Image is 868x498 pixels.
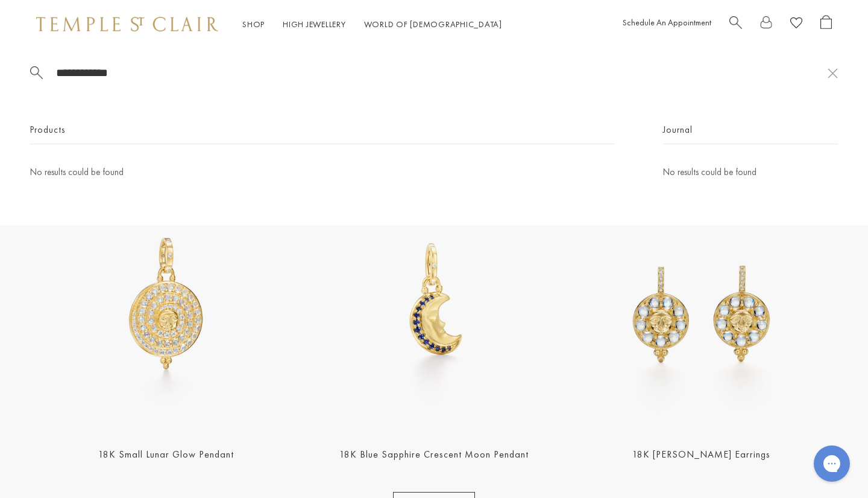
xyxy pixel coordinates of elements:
a: 18K [PERSON_NAME] Earrings [632,448,770,461]
a: Search [729,15,742,34]
a: High JewelleryHigh Jewellery [283,19,346,30]
a: ShopShop [242,19,265,30]
a: Open Shopping Bag [820,15,832,34]
a: P34863-SMLUNABM18K Small Lunar Glow Pendant [36,173,297,433]
img: E34861-LUNAHABM [571,173,832,433]
img: Temple St. Clair [36,17,218,31]
span: Products [30,123,65,138]
a: 18K Blue Sapphire Crescent Moon Pendant [339,448,529,461]
p: No results could be found [663,165,838,180]
a: Schedule An Appointment [623,17,711,28]
a: 18K Blue Sapphire Crescent Moon Pendant18K Blue Sapphire Crescent Moon Pendant [304,173,564,433]
a: View Wishlist [790,15,802,34]
a: World of [DEMOGRAPHIC_DATA]World of [DEMOGRAPHIC_DATA] [364,19,502,30]
iframe: Gorgias live chat messenger [808,441,856,486]
img: 18K Blue Sapphire Crescent Moon Pendant [304,173,564,433]
span: Journal [663,123,693,138]
a: E34861-LUNAHABME34861-LUNAHABM [571,173,832,433]
img: 18K Small Lunar Glow Pendant [36,173,297,433]
a: 18K Small Lunar Glow Pendant [98,448,234,461]
nav: Main navigation [242,17,502,32]
p: No results could be found [30,165,615,180]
